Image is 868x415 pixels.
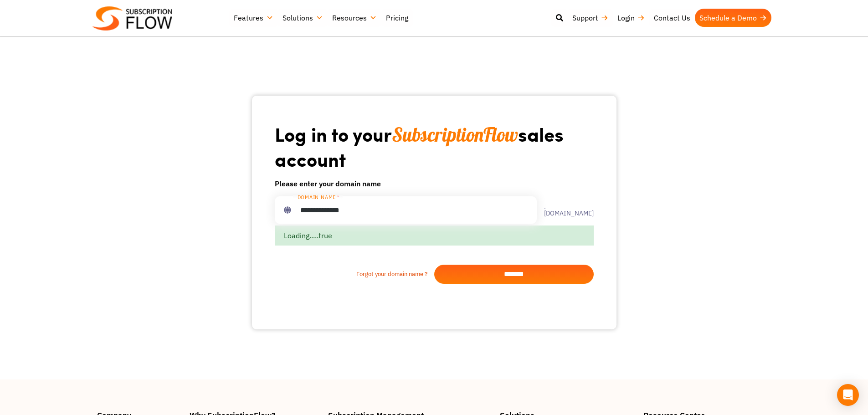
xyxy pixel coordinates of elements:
[278,9,328,27] a: Solutions
[229,9,278,27] a: Features
[328,9,381,27] a: Resources
[275,225,594,246] div: Loading.....true
[568,9,613,27] a: Support
[392,123,518,147] span: SubscriptionFlow
[537,204,594,216] label: .[DOMAIN_NAME]
[381,9,413,27] a: Pricing
[613,9,649,27] a: Login
[837,384,859,406] div: Open Intercom Messenger
[275,122,594,171] h1: Log in to your sales account
[275,178,594,189] h6: Please enter your domain name
[92,6,172,31] img: Subscriptionflow
[695,9,771,27] a: Schedule a Demo
[649,9,695,27] a: Contact Us
[275,270,434,279] a: Forgot your domain name ?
